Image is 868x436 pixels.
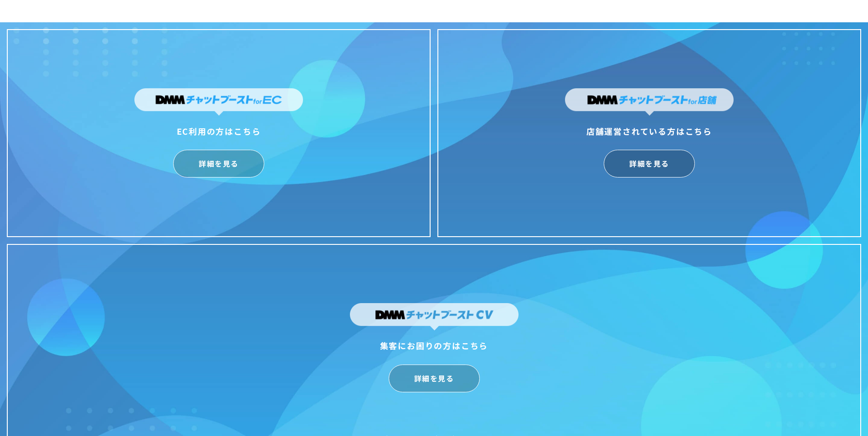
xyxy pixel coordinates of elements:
[389,365,480,392] a: 詳細を見る
[604,150,695,177] a: 詳細を見る
[565,124,734,138] div: 店舗運営されている方はこちら
[134,88,303,116] img: DMMチャットブーストforEC
[134,124,303,138] div: EC利用の方はこちら
[350,303,519,330] img: DMMチャットブーストCV
[173,150,264,177] a: 詳細を見る
[350,338,519,353] div: 集客にお困りの方はこちら
[565,88,734,116] img: DMMチャットブーストfor店舗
